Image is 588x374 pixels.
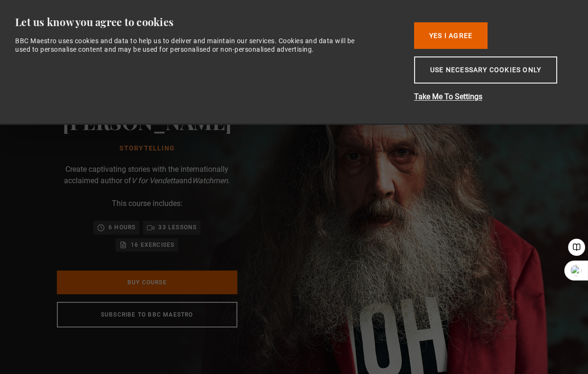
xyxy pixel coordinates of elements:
h1: Storytelling [63,145,232,152]
p: 33 lessons [158,223,197,232]
i: V for Vendetta [131,176,179,185]
a: Buy Course [57,271,237,294]
button: Yes I Agree [414,22,488,49]
p: Create captivating stories with the internationally acclaimed author of and . [57,164,237,187]
a: Subscribe to BBC Maestro [57,302,237,327]
h2: [PERSON_NAME] [63,109,232,133]
i: Watchmen [192,176,228,185]
div: BBC Maestro uses cookies and data to help us to deliver and maintain our services. Cookies and da... [15,37,361,54]
p: 6 hours [109,223,136,232]
button: Use necessary cookies only [414,56,557,84]
p: 16 exercises [131,240,174,250]
p: This course includes: [112,198,182,209]
div: Let us know you agree to cookies [15,15,399,29]
button: Take Me To Settings [414,91,566,103]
